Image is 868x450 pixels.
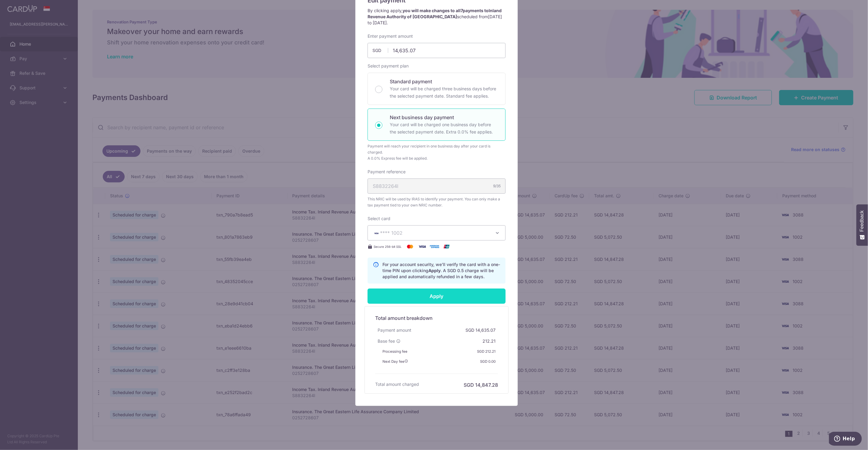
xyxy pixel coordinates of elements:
[390,85,498,100] p: Your card will be charged three business days before the selected payment date. Standard fee appl...
[856,204,868,246] button: Feedback - Show survey
[428,243,441,250] img: American Express
[368,63,409,69] label: Select payment plan
[475,347,498,357] div: SGD 212.21
[464,381,498,389] h6: SGD 14,847.28
[373,231,380,235] img: VISA
[390,121,498,136] p: Your card will be charged one business day before the selected payment date. Extra 0.0% fee applies.
[390,114,498,121] p: Next business day payment
[380,347,410,357] div: Processing fee
[404,243,416,250] img: Mastercard
[428,268,441,273] b: Apply
[461,8,463,13] span: 7
[478,357,498,367] div: SGD 0.00
[368,216,390,222] label: Select card
[480,336,498,347] div: 212.21
[372,47,388,54] span: SGD
[829,432,862,447] iframe: Opens a widget where you can find more information
[382,261,500,280] p: For your account security, we’ll verify the card with a one-time PIN upon clicking . A SGD 0.5 ch...
[374,244,402,249] span: Secure 256-bit SSL
[441,243,453,250] img: UnionPay
[368,8,506,26] p: By clicking apply, scheduled from .
[375,381,419,387] h6: Total amount charged
[368,33,413,39] label: Enter payment amount
[368,169,406,175] label: Payment reference
[416,243,428,250] img: Visa
[493,183,501,189] div: 9/35
[368,43,506,58] input: 0.00
[859,210,865,232] span: Feedback
[368,289,506,304] input: Apply
[368,196,506,208] span: This NRIC will be used by IRAS to identify your payment. You can only make a tax payment tied to ...
[375,314,498,322] h5: Total amount breakdown
[378,338,395,344] span: Base fee
[368,8,502,19] strong: you will make changes to all payments to
[375,325,414,336] div: Payment amount
[382,359,408,364] span: Next Day fee
[368,143,506,155] div: Payment will reach your recipient in one business day after your card is charged.
[463,325,498,336] div: SGD 14,635.07
[368,155,506,161] div: A 0.0% Express fee will be applied.
[390,78,498,85] p: Standard payment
